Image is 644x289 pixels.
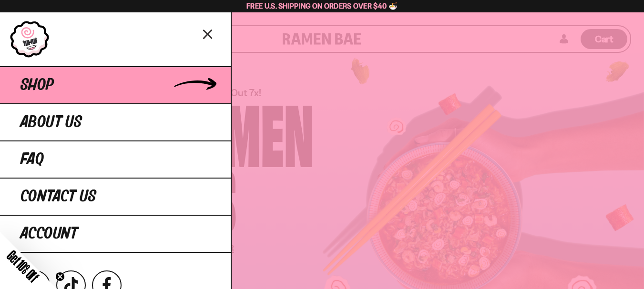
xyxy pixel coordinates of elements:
[55,272,65,281] button: Close teaser
[20,188,96,205] span: Contact Us
[20,151,44,168] span: FAQ
[20,225,78,242] span: Account
[4,248,41,285] span: Get 10% Off
[20,114,82,131] span: About Us
[20,77,54,94] span: Shop
[200,25,216,42] button: Close menu
[246,1,398,10] span: Free U.S. Shipping on Orders over $40 🍜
